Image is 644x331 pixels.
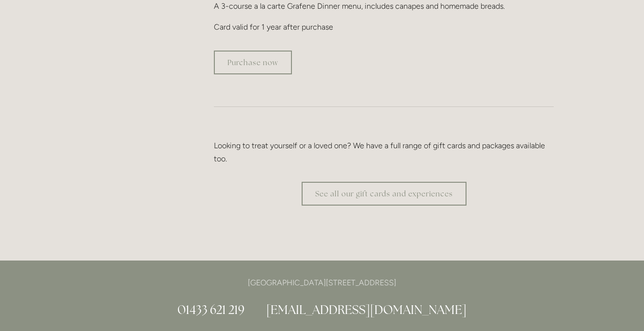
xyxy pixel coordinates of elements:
p: Looking to treat yourself or a loved one? We have a full range of gift cards and packages availab... [214,139,554,165]
p: [GEOGRAPHIC_DATA][STREET_ADDRESS] [90,276,554,289]
p: Card valid for 1 year after purchase [214,20,554,34]
a: [EMAIL_ADDRESS][DOMAIN_NAME] [266,302,467,317]
a: 01433 621 219 [177,302,244,317]
a: Purchase now [214,51,292,74]
a: See all our gift cards and experiences [302,182,467,206]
